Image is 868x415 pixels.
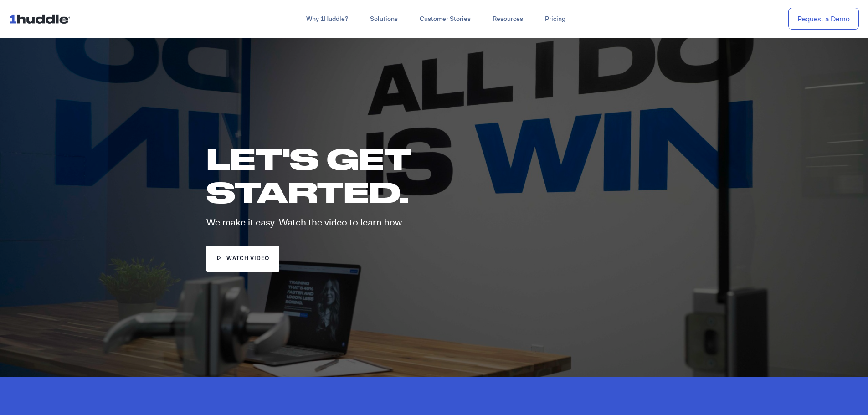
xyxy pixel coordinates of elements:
[206,218,520,227] p: We make it easy. Watch the video to learn how.
[534,11,576,27] a: Pricing
[206,246,280,272] a: watch video
[295,11,359,27] a: Why 1Huddle?
[226,255,269,263] span: watch video
[359,11,409,27] a: Solutions
[206,142,506,209] h1: LET'S GET STARTED.
[788,8,859,30] a: Request a Demo
[482,11,534,27] a: Resources
[409,11,482,27] a: Customer Stories
[9,10,74,27] img: ...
